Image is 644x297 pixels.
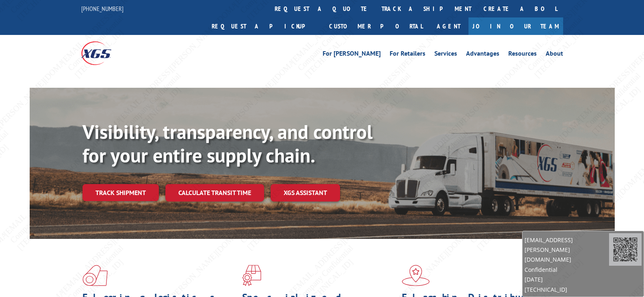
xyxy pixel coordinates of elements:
b: Visibility, transparency, and control for your entire supply chain. [82,119,373,168]
img: xgs-icon-total-supply-chain-intelligence-red [82,265,108,286]
a: Agent [429,17,468,35]
a: For [PERSON_NAME] [323,50,381,59]
a: Calculate transit time [165,184,264,202]
a: Join Our Team [468,17,563,35]
a: XGS ASSISTANT [271,184,340,202]
a: Resources [508,50,537,59]
a: Request a pickup [206,17,323,35]
a: [PHONE_NUMBER] [81,4,124,13]
a: Advantages [466,50,499,59]
img: xgs-icon-focused-on-flooring-red [242,265,261,286]
a: Track shipment [82,184,159,201]
a: Services [434,50,457,59]
span: Confidential [525,265,609,275]
a: For Retailers [390,50,425,59]
img: xgs-icon-flagship-distribution-model-red [402,265,430,286]
span: [DATE] [525,275,609,284]
span: [TECHNICAL_ID] [525,285,609,295]
a: About [546,50,563,59]
a: Customer Portal [323,17,429,35]
span: [EMAIL_ADDRESS][PERSON_NAME][DOMAIN_NAME] [525,235,609,264]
